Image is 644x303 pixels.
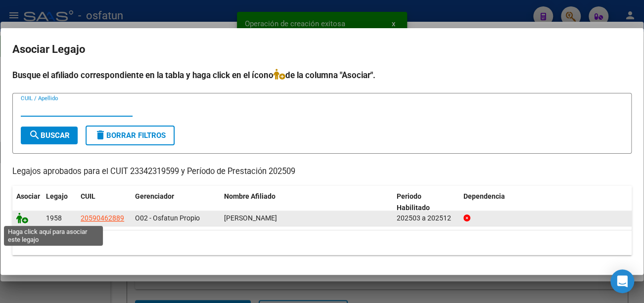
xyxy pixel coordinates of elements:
datatable-header-cell: Nombre Afiliado [220,186,393,218]
h4: Busque el afiliado correspondiente en la tabla y haga click en el ícono de la columna "Asociar". [12,69,632,82]
span: Dependencia [463,192,505,200]
span: Asociar [16,192,40,200]
span: 1958 [46,214,62,222]
datatable-header-cell: Gerenciador [131,186,220,218]
mat-icon: search [29,129,41,141]
div: Open Intercom Messenger [610,269,634,293]
mat-icon: delete [94,129,106,141]
datatable-header-cell: Asociar [12,186,42,218]
p: Legajos aprobados para el CUIT 23342319599 y Período de Prestación 202509 [12,166,632,178]
datatable-header-cell: Periodo Habilitado [393,186,460,218]
span: Borrar Filtros [94,131,166,140]
span: Legajo [46,192,68,200]
button: Buscar [21,127,78,144]
h2: Asociar Legajo [12,40,632,59]
span: Gerenciador [135,192,174,200]
datatable-header-cell: CUIL [77,186,131,218]
span: Buscar [29,131,70,140]
span: Nombre Afiliado [224,192,276,200]
span: CUIL [81,192,95,200]
datatable-header-cell: Legajo [42,186,77,218]
span: O02 - Osfatun Propio [135,214,200,222]
span: Periodo Habilitado [397,192,430,212]
button: Borrar Filtros [86,126,175,145]
span: GORDILLO ANGEL BENJAMN [224,214,277,222]
span: 20590462889 [81,214,124,222]
datatable-header-cell: Dependencia [460,186,632,218]
div: 202503 a 202512 [397,213,456,224]
div: 1 registros [12,230,632,255]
